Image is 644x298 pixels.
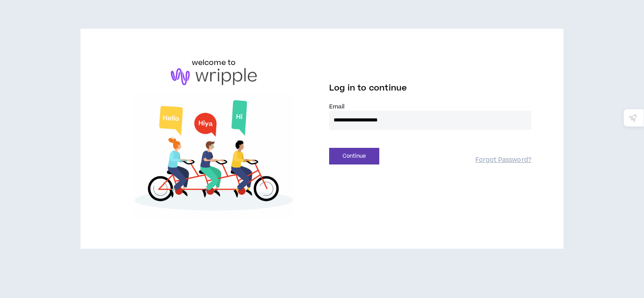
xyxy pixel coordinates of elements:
[329,82,407,94] span: Log in to continue
[192,57,236,68] h6: welcome to
[329,103,531,111] label: Email
[475,156,531,164] a: Forgot Password?
[329,148,379,164] button: Continue
[171,68,257,85] img: logo-brand.png
[113,94,315,220] img: Welcome to Wripple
